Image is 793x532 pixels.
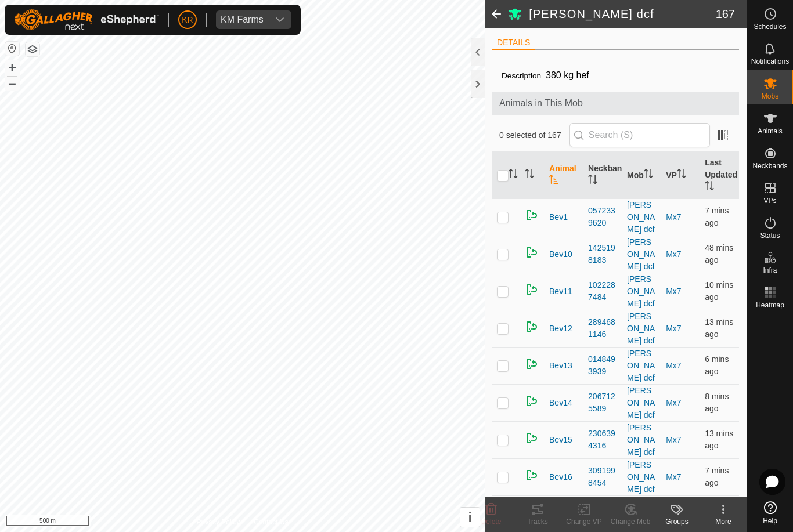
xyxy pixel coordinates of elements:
[509,171,518,180] p-sorticon: Activate to sort
[583,152,622,199] th: Neckband
[502,71,541,80] label: Description
[751,58,789,65] span: Notifications
[677,171,686,180] p-sorticon: Activate to sort
[754,23,786,30] span: Schedules
[666,324,681,333] a: Mx7
[666,398,681,407] a: Mx7
[762,93,778,100] span: Mobs
[758,128,783,135] span: Animals
[569,123,710,147] input: Search (S)
[5,61,19,75] button: +
[549,285,572,298] span: Bev11
[666,472,681,482] a: Mx7
[588,465,618,489] div: 3091998454
[588,428,618,452] div: 2306394316
[549,471,572,483] span: Bev16
[705,280,733,302] span: 10 Aug 2025 at 11:09 am
[221,15,264,24] div: KM Farms
[525,245,539,259] img: returning on
[14,9,159,30] img: Gallagher Logo
[525,357,539,371] img: returning on
[666,361,681,370] a: Mx7
[561,516,607,527] div: Change VP
[763,197,776,204] span: VPs
[549,323,572,335] span: Bev12
[460,508,480,527] button: i
[541,66,594,85] span: 380 kg hef
[268,10,291,29] div: dropdown trigger
[747,497,793,529] a: Help
[549,176,558,186] p-sorticon: Activate to sort
[627,310,657,347] div: [PERSON_NAME] dcf
[627,459,657,495] div: [PERSON_NAME] dcf
[549,360,572,372] span: Bev13
[588,176,597,186] p-sorticon: Activate to sort
[525,431,539,445] img: returning on
[763,267,777,274] span: Infra
[525,394,539,408] img: returning on
[216,10,268,29] span: KM Farms
[549,248,572,260] span: Bev10
[763,517,777,524] span: Help
[627,273,657,310] div: [PERSON_NAME] dcf
[529,7,715,21] h2: [PERSON_NAME] dcf
[607,516,654,527] div: Change Mob
[700,516,747,527] div: More
[705,392,729,413] span: 10 Aug 2025 at 11:11 am
[254,517,288,527] a: Contact Us
[627,385,657,421] div: [PERSON_NAME] dcf
[549,434,572,446] span: Bev15
[468,509,472,525] span: i
[588,205,618,229] div: 0572339620
[588,390,618,415] div: 2067125589
[197,517,240,527] a: Privacy Policy
[627,236,657,273] div: [PERSON_NAME] dcf
[627,422,657,458] div: [PERSON_NAME] dcf
[752,162,787,169] span: Neckbands
[756,302,784,309] span: Heatmap
[499,96,732,110] span: Animals in This Mob
[705,206,729,227] span: 10 Aug 2025 at 11:12 am
[627,199,657,236] div: [PERSON_NAME] dcf
[492,37,535,50] li: DETAILS
[525,171,534,180] p-sorticon: Activate to sort
[666,249,681,259] a: Mx7
[654,516,700,527] div: Groups
[481,517,502,526] span: Delete
[26,42,39,56] button: Map Layers
[549,397,572,409] span: Bev14
[666,212,681,222] a: Mx7
[760,232,780,239] span: Status
[549,211,568,223] span: Bev1
[5,76,19,90] button: –
[588,279,618,303] div: 1022287484
[661,152,700,199] th: VP
[644,171,653,180] p-sorticon: Activate to sort
[514,516,561,527] div: Tracks
[705,429,733,450] span: 10 Aug 2025 at 11:06 am
[666,435,681,444] a: Mx7
[705,243,733,265] span: 10 Aug 2025 at 10:31 am
[705,317,733,339] span: 10 Aug 2025 at 11:06 am
[525,208,539,222] img: returning on
[545,152,583,199] th: Animal
[525,468,539,482] img: returning on
[5,42,19,56] button: Reset Map
[700,152,739,199] th: Last Updated
[588,316,618,341] div: 2894681146
[705,466,729,487] span: 10 Aug 2025 at 11:13 am
[622,152,661,199] th: Mob
[705,183,714,192] p-sorticon: Activate to sort
[666,287,681,296] a: Mx7
[588,353,618,378] div: 0148493939
[588,242,618,266] div: 1425198183
[182,14,193,26] span: KR
[525,320,539,334] img: returning on
[716,5,735,23] span: 167
[525,283,539,296] img: returning on
[705,354,729,376] span: 10 Aug 2025 at 11:14 am
[627,348,657,384] div: [PERSON_NAME] dcf
[499,129,569,142] span: 0 selected of 167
